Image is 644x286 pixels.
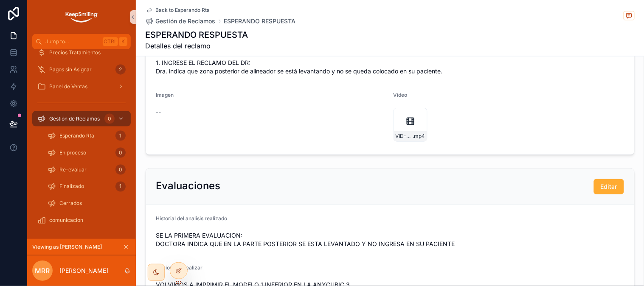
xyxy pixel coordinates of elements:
[42,179,131,194] a: Finalizado1
[156,108,161,116] span: --
[59,200,82,207] span: Cerrados
[59,166,87,173] span: Re-evaluar
[413,133,425,140] span: .mp4
[115,182,126,192] div: 1
[156,7,210,14] span: Back to Esperando Rta
[49,115,100,122] span: Gestión de Reclamos
[120,38,127,45] span: K
[49,66,92,73] span: Pagos sin Asignar
[103,37,118,46] span: Ctrl
[394,92,408,98] span: Video
[59,132,94,139] span: Esperando Rta
[32,34,131,49] button: Jump to...CtrlK
[156,215,228,222] span: Historial del analisis realizado
[42,196,131,211] a: Cerrados
[59,266,108,275] p: [PERSON_NAME]
[59,183,84,190] span: Finalizado
[156,17,216,25] span: Gestión de Reclamos
[115,148,126,158] div: 0
[396,133,413,140] span: VID-20250903-WA0025
[42,145,131,160] a: En proceso0
[115,165,126,175] div: 0
[32,62,131,77] a: Pagos sin Asignar2
[65,10,98,24] img: App logo
[594,179,624,194] button: Editar
[104,114,115,124] div: 0
[59,149,86,156] span: En proceso
[32,45,131,60] a: Precios Tratamientos
[115,64,126,75] div: 2
[601,182,617,191] span: Editar
[156,59,624,76] span: 1. INGRESE EL RECLAMO DEL DR: Dra. indica que zona posterior de alineador se está levantando y no...
[32,244,102,250] span: Viewing as [PERSON_NAME]
[42,128,131,143] a: Esperando Rta1
[146,41,248,51] span: Detalles del reclamo
[146,17,216,25] a: Gestión de Reclamos
[35,266,50,276] span: MRR
[146,29,248,41] h1: ESPERANDO RESPUESTA
[49,49,101,56] span: Precios Tratamientos
[156,92,174,98] span: Imagen
[42,162,131,177] a: Re-evaluar0
[49,83,87,90] span: Panel de Ventas
[45,38,99,45] span: Jump to...
[32,111,131,126] a: Gestión de Reclamos0
[224,17,296,25] a: ESPERANDO RESPUESTA
[115,131,126,141] div: 1
[156,179,221,193] h2: Evaluaciones
[27,49,136,239] div: scrollable content
[146,7,210,14] a: Back to Esperando Rta
[156,231,624,248] span: SE LA PRIMERA EVALUACION: DOCTORA INDICA QUE EN LA PARTE POSTERIOR SE ESTA LEVANTADO Y NO INGRESA...
[32,79,131,94] a: Panel de Ventas
[49,217,83,224] span: comunicacion
[32,213,131,228] a: comunicacion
